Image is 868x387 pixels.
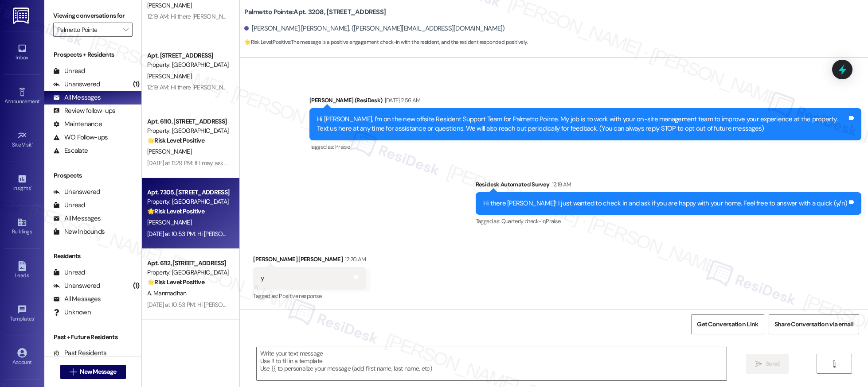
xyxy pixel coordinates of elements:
div: Apt. 6110, [STREET_ADDRESS] [147,117,229,126]
div: Unread [53,66,85,76]
span: : The message is a positive engagement check-in with the resident, and the resident responded pos... [244,38,528,47]
div: [DATE] 2:56 AM [383,96,421,105]
span: • [32,140,33,147]
span: [PERSON_NAME] [147,72,192,80]
span: Praise [335,143,350,151]
span: Positive response [279,292,321,300]
a: Site Visit • [4,128,40,152]
div: All Messages [53,214,101,223]
span: A. Manmadhan [147,289,187,297]
div: (1) [131,77,142,91]
div: Property: [GEOGRAPHIC_DATA] [147,60,229,70]
a: Templates • [4,302,40,326]
span: [PERSON_NAME] [147,218,192,226]
div: 12:19 AM: Hi there [PERSON_NAME]! I just wanted to check in and ask if you are happy with your ho... [147,83,505,91]
strong: 🌟 Risk Level: Positive [244,39,290,46]
div: Tagged as: [476,215,861,228]
div: 12:20 AM [343,255,366,264]
div: Past Residents [53,348,107,358]
i:  [123,26,128,33]
div: [PERSON_NAME] [PERSON_NAME]. ([PERSON_NAME][EMAIL_ADDRESS][DOMAIN_NAME]) [244,24,504,33]
a: Leads [4,259,40,283]
div: All Messages [53,294,101,304]
span: Praise [546,217,560,225]
a: Insights • [4,171,40,195]
div: 12:19 AM [550,180,571,189]
div: Review follow-ups [53,106,115,116]
i:  [70,368,76,375]
a: Buildings [4,215,40,239]
span: New Message [80,367,116,376]
img: ResiDesk Logo [13,8,31,24]
div: [PERSON_NAME] [PERSON_NAME] [253,255,366,267]
div: 12:19 AM: Hi there [PERSON_NAME]! I just wanted to check in and ask if you are happy with your ho... [147,12,505,20]
span: Send [766,359,779,368]
div: Apt. [STREET_ADDRESS] [147,51,229,60]
strong: 🌟 Risk Level: Positive [147,207,204,215]
div: Escalate [53,146,88,155]
button: Get Conversation Link [691,314,764,334]
div: New Inbounds [53,227,105,236]
button: New Message [60,365,126,379]
div: [DATE] at 10:53 PM: Hi [PERSON_NAME], I'm so glad to hear the work order was completed to your sa... [147,301,734,309]
div: Hi there [PERSON_NAME]! I just wanted to check in and ask if you are happy with your home. Feel f... [483,199,847,208]
button: Share Conversation via email [769,314,859,334]
div: Property: [GEOGRAPHIC_DATA] [147,268,229,277]
div: Property: [GEOGRAPHIC_DATA] [147,126,229,135]
span: [PERSON_NAME] [147,147,192,155]
span: • [39,97,41,103]
strong: 🌟 Risk Level: Positive [147,278,204,286]
div: Apt. 6112, [STREET_ADDRESS] [147,259,229,268]
div: Tagged as: [253,290,366,302]
div: Apt. 7305, [STREET_ADDRESS] [147,188,229,197]
div: Residesk Automated Survey [476,180,861,192]
div: Hi [PERSON_NAME], I'm on the new offsite Resident Support Team for Palmetto Pointe. My job is to ... [317,115,847,134]
div: Property: [GEOGRAPHIC_DATA] [147,197,229,206]
span: Quarterly check-in , [501,217,546,225]
div: [PERSON_NAME] (ResiDesk) [309,96,861,108]
div: Unread [53,268,85,277]
i:  [755,360,762,368]
div: Unanswered [53,80,100,89]
a: Account [4,345,40,369]
span: • [34,314,35,321]
strong: 🌟 Risk Level: Positive [147,136,204,144]
div: y [261,274,264,283]
span: Get Conversation Link [697,320,758,329]
div: Maintenance [53,120,102,129]
div: Past + Future Residents [44,333,141,342]
div: [DATE] at 10:53 PM: Hi [PERSON_NAME]! [147,230,250,238]
div: WO Follow-ups [53,133,108,142]
div: Prospects [44,171,141,180]
button: Send [746,354,789,374]
div: Tagged as: [309,140,861,153]
div: [DATE] at 11:29 PM: If I may ask...has Palmetto Pointe lived up to your expectations? [147,159,356,167]
div: Prospects + Residents [44,50,141,59]
span: Share Conversation via email [774,320,853,329]
div: Residents [44,252,141,261]
div: Unanswered [53,281,100,290]
input: All communities [57,23,118,37]
label: Viewing conversations for [53,9,133,23]
span: • [31,184,32,190]
div: (1) [131,279,142,293]
b: Palmetto Pointe: Apt. 3208, [STREET_ADDRESS] [244,8,386,17]
div: All Messages [53,93,101,102]
a: Inbox [4,41,40,65]
div: Unknown [53,308,91,317]
i:  [831,360,837,368]
span: [PERSON_NAME] [147,1,192,9]
div: Unanswered [53,187,100,197]
div: Unread [53,201,85,210]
